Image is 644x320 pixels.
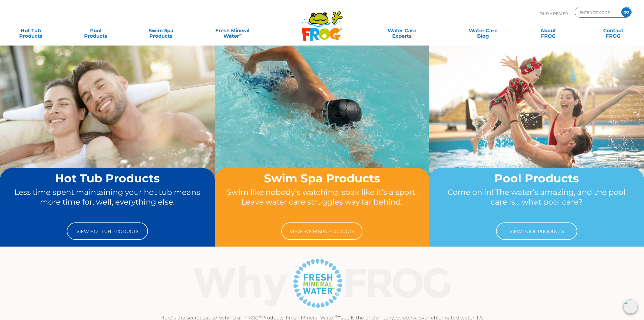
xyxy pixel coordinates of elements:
[523,25,573,36] a: AboutFROG
[225,187,419,217] p: Swim like nobody’s watching, soak like it’s a sport. Leave water care struggles way far behind.
[225,172,419,185] h2: Swim Spa Products
[201,25,264,36] a: Fresh MineralWater∞
[335,314,341,318] sup: ®∞
[623,299,638,313] img: openIcon
[5,25,56,36] a: Hot TubProducts
[588,25,639,36] a: ContactFROG
[136,25,186,36] a: Swim SpaProducts
[239,32,242,37] sup: ∞
[182,256,462,310] img: Why Frog
[440,172,634,185] h2: Pool Products
[579,8,616,16] input: Zip Code Form
[540,7,568,20] p: Find A Dealer
[361,25,443,36] a: Water CareExperts
[429,45,644,206] img: home-banner-pool-short
[440,187,634,217] p: Come on in! The water’s amazing, and the pool care is… what pool care?
[259,314,262,318] sup: ®
[10,172,204,185] h2: Hot Tub Products
[10,187,204,217] p: Less time spent maintaining your hot tub means more time for, well, everything else.
[281,222,362,240] a: View Swim Spa Products
[621,7,631,17] input: GO
[458,25,508,36] a: Water CareBlog
[67,222,148,240] a: View Hot Tub Products
[496,222,577,240] a: View Pool Products
[71,25,121,36] a: PoolProducts
[215,45,430,206] img: home-banner-swim-spa-short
